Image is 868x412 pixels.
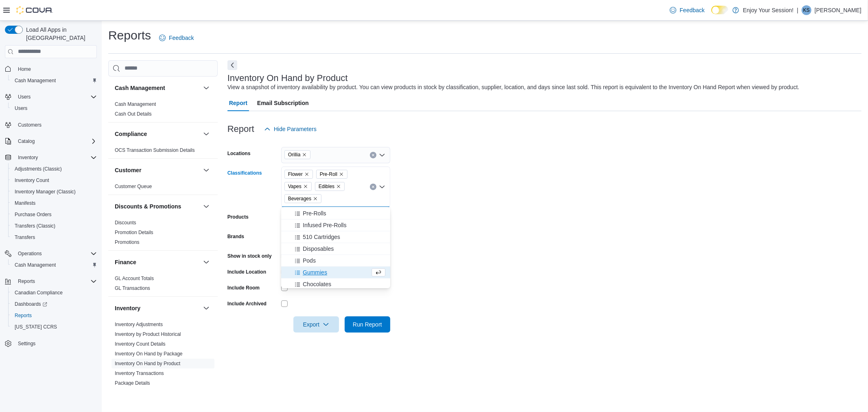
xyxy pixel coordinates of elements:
span: Pre-Roll [316,170,348,179]
label: Brands [227,233,244,240]
a: Cash Out Details [115,111,152,117]
a: GL Account Totals [115,276,154,281]
button: Open list of options [379,152,385,158]
span: Dashboards [11,299,97,309]
button: Pods [281,255,390,267]
button: Adjustments (Classic) [8,163,100,175]
span: [US_STATE] CCRS [15,324,57,330]
span: OCS Transaction Submission Details [115,147,195,153]
span: Users [15,105,27,112]
span: Package Details [115,380,150,386]
a: Dashboards [11,299,50,309]
button: Close list of options [379,184,385,190]
button: Cash Management [8,259,100,271]
span: Flower [288,170,303,178]
h3: Finance [115,258,136,266]
a: Feedback [156,30,197,46]
span: KS [803,5,810,15]
label: Classifications [227,170,262,176]
button: Compliance [115,130,200,138]
span: Cash Management [115,101,156,107]
a: Users [11,103,31,113]
span: Orillia [288,151,301,159]
span: Inventory Count [15,177,49,184]
button: Inventory Manager (Classic) [8,186,100,197]
a: Inventory On Hand by Package [115,351,183,357]
a: Feedback [667,2,708,18]
div: Finance [108,274,218,296]
button: Customers [2,119,100,131]
a: Manifests [11,198,39,208]
span: Adjustments (Classic) [15,166,62,172]
a: Transfers [11,232,38,242]
button: Remove Flower from selection in this group [304,172,309,177]
span: Edibles [319,182,335,191]
span: Vapes [284,182,312,191]
span: Users [11,103,97,113]
span: Settings [18,340,35,347]
span: Chocolates [303,280,331,288]
p: Enjoy Your Session! [743,5,794,15]
h3: Report [227,124,254,134]
a: Cash Management [11,76,59,85]
span: Load All Apps in [GEOGRAPHIC_DATA] [23,26,97,42]
button: Remove Vapes from selection in this group [303,184,308,189]
button: Inventory Count [8,175,100,186]
a: Dashboards [8,298,100,310]
button: Inventory [15,153,41,162]
input: Dark Mode [711,6,728,14]
button: Home [2,63,100,75]
a: OCS Transaction Submission Details [115,147,195,153]
a: Settings [15,339,39,348]
button: Clear input [370,184,376,190]
button: Remove Orillia from selection in this group [302,152,307,157]
a: Promotions [115,239,140,245]
span: Feedback [169,34,194,42]
div: Cash Management [108,99,218,122]
span: Users [15,92,97,102]
span: Customer Queue [115,183,152,190]
span: Reports [15,312,32,319]
h3: Cash Management [115,84,165,92]
span: Flower [284,170,313,179]
label: Products [227,214,249,220]
a: Reports [11,311,35,320]
span: Transfers (Classic) [15,223,55,229]
button: Users [15,92,34,102]
h3: Customer [115,166,141,174]
a: Package Details [115,380,150,386]
span: Transfers (Classic) [11,221,97,231]
a: Discounts [115,220,136,226]
span: Operations [15,249,97,259]
button: Manifests [8,197,100,209]
div: Kayla Schop [802,5,811,15]
button: Inventory [201,303,211,313]
button: Finance [201,257,211,267]
a: Inventory On Hand by Product [115,361,180,366]
button: Users [2,91,100,103]
button: Operations [2,248,100,259]
span: Transfers [11,232,97,242]
a: Inventory Transactions [115,370,164,376]
button: Run Report [345,316,390,333]
label: Locations [227,150,251,157]
button: Disposables [281,243,390,255]
button: Canadian Compliance [8,287,100,298]
span: Catalog [15,136,97,146]
span: Report [229,95,247,111]
a: Inventory Count Details [115,341,166,347]
a: Customers [15,120,45,130]
a: GL Transactions [115,285,150,291]
span: Hide Parameters [274,125,317,133]
button: Purchase Orders [8,209,100,220]
span: Export [298,316,334,333]
a: [US_STATE] CCRS [11,322,60,332]
button: Compliance [201,129,211,139]
button: Clear input [370,152,376,158]
p: [PERSON_NAME] [815,5,861,15]
span: Cash Management [11,76,97,85]
button: Cash Management [201,83,211,93]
